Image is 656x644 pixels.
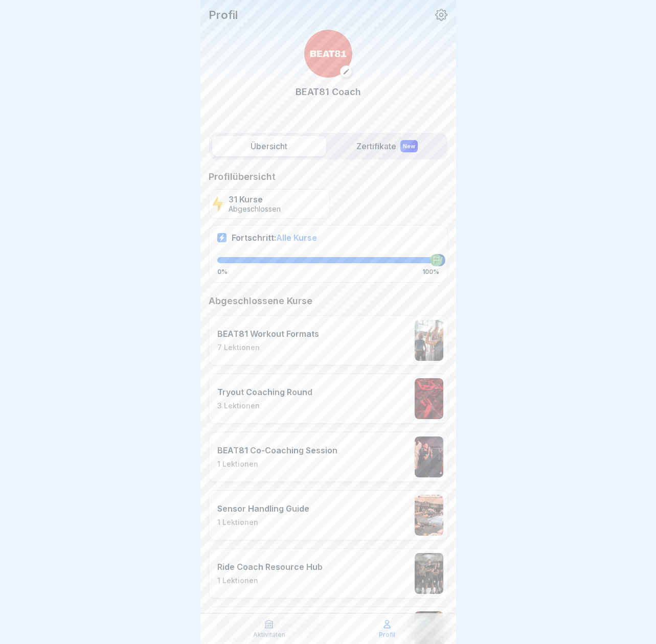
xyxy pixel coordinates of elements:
[209,548,448,599] a: Ride Coach Resource Hub1 Lektionen
[209,315,448,365] a: BEAT81 Workout Formats7 Lektionen
[330,136,444,156] label: Zertifikate
[415,553,443,594] img: z319eav8mjrr428ef3cnzu1s.png
[217,268,228,275] p: 0%
[217,576,323,585] p: 1 Lektionen
[209,490,448,540] a: Sensor Handling Guide1 Lektionen
[209,8,238,21] p: Profil
[415,320,443,361] img: y9fc2hljz12hjpqmn0lgbk2p.png
[415,436,443,477] img: ivpcfceuea3hdvhr4bkgc6gs.png
[217,503,309,514] p: Sensor Handling Guide
[209,374,448,424] a: Tryout Coaching Round3 Lektionen
[304,30,352,78] img: hrdyj4tscali0st5u12judfl.png
[379,631,395,638] p: Profil
[217,445,337,455] p: BEAT81 Co-Coaching Session
[209,171,448,183] p: Profilübersicht
[212,195,224,213] img: lightning.svg
[217,401,312,410] p: 3 Lektionen
[296,85,361,99] p: BEAT81 Coach
[217,562,323,572] p: Ride Coach Resource Hub
[229,195,281,204] p: 31 Kurse
[217,459,337,469] p: 1 Lektionen
[400,140,418,152] div: New
[212,136,326,156] label: Übersicht
[209,432,448,482] a: BEAT81 Co-Coaching Session1 Lektionen
[217,518,309,527] p: 1 Lektionen
[217,329,319,339] p: BEAT81 Workout Formats
[229,205,281,214] p: Abgeschlossen
[415,495,443,536] img: lq5xjys439bbdfavw35ieiih.png
[217,343,319,352] p: 7 Lektionen
[253,631,285,638] p: Aktivitäten
[276,233,317,243] span: Alle Kurse
[232,233,317,243] p: Fortschritt:
[209,295,448,307] p: Abgeschlossene Kurse
[415,378,443,419] img: xiv8kcvxauns0s09p74o4wcy.png
[422,268,439,275] p: 100%
[217,387,312,397] p: Tryout Coaching Round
